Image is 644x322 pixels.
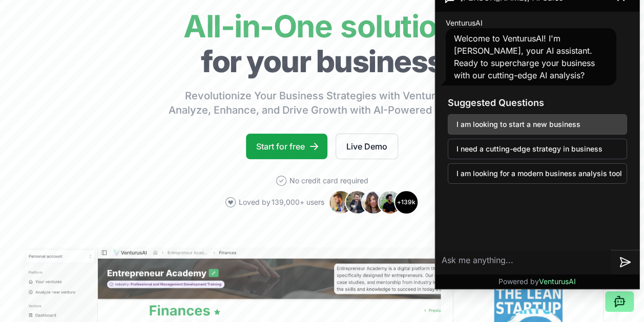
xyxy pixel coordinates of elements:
h3: Suggested Questions [448,96,627,110]
button: I need a cutting-edge strategy in business [448,139,627,159]
span: Welcome to VenturusAI! I'm [PERSON_NAME], your AI assistant. Ready to supercharge your business w... [454,33,595,80]
img: Avatar 1 [328,190,353,214]
p: Powered by [498,276,576,287]
a: Start for free [246,134,327,159]
button: I am looking to start a new business [448,114,627,135]
img: Avatar 3 [361,190,386,214]
a: Live Demo [336,134,398,159]
img: Avatar 4 [378,190,402,214]
img: Avatar 2 [345,190,369,214]
span: VenturusAI [539,277,576,286]
button: I am looking for a modern business analysis tool [448,163,627,184]
span: VenturusAI [446,18,483,28]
